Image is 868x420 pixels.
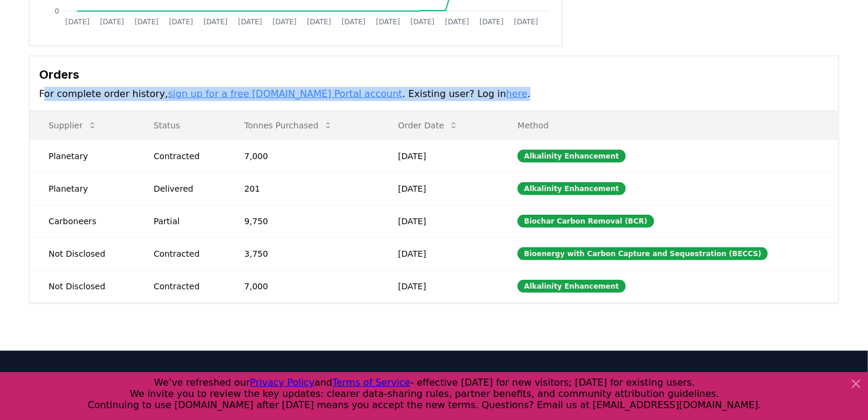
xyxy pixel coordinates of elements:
td: [DATE] [380,140,499,172]
div: Alkalinity Enhancement [517,280,625,293]
p: Method [508,119,829,131]
h3: Orders [39,66,829,83]
tspan: [DATE] [273,18,297,26]
td: Planetary [30,140,134,172]
div: Delivered [153,183,216,195]
td: 7,000 [226,270,380,302]
td: Not Disclosed [30,270,134,302]
tspan: [DATE] [445,18,470,26]
tspan: [DATE] [411,18,435,26]
td: Carboneers [30,205,134,237]
tspan: [DATE] [238,18,262,26]
tspan: 0 [54,7,59,15]
button: Order Date [389,114,468,137]
td: 9,750 [226,205,380,237]
a: here [506,88,528,99]
td: 3,750 [226,237,380,270]
div: Contracted [153,280,216,292]
tspan: [DATE] [515,18,539,26]
p: For complete order history, . Existing user? Log in . [39,87,829,101]
tspan: [DATE] [342,18,366,26]
tspan: [DATE] [307,18,332,26]
div: Alkalinity Enhancement [517,150,625,163]
td: [DATE] [380,205,499,237]
tspan: [DATE] [169,18,194,26]
button: Supplier [39,114,107,137]
tspan: [DATE] [480,18,504,26]
td: Not Disclosed [30,237,134,270]
td: [DATE] [380,172,499,205]
div: Partial [153,215,216,227]
tspan: [DATE] [376,18,400,26]
p: Status [144,119,216,131]
td: Planetary [30,172,134,205]
td: [DATE] [380,270,499,302]
div: Contracted [153,248,216,260]
tspan: [DATE] [100,18,124,26]
button: Tonnes Purchased [235,114,342,137]
div: Contracted [153,150,216,162]
a: sign up for a free [DOMAIN_NAME] Portal account [168,88,403,99]
td: 201 [226,172,380,205]
td: 7,000 [226,140,380,172]
div: Bioenergy with Carbon Capture and Sequestration (BECCS) [517,247,768,260]
div: Alkalinity Enhancement [517,182,625,195]
tspan: [DATE] [66,18,90,26]
tspan: [DATE] [204,18,228,26]
td: [DATE] [380,237,499,270]
div: Biochar Carbon Removal (BCR) [517,215,654,228]
tspan: [DATE] [134,18,159,26]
